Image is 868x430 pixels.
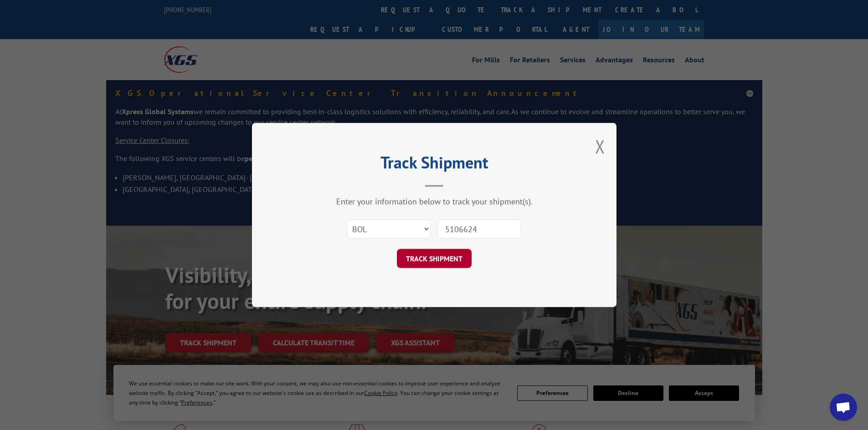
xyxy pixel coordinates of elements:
input: Number(s) [437,219,521,238]
a: Open chat [830,394,857,421]
h2: Track Shipment [298,156,571,173]
div: Enter your information below to track your shipment(s). [298,196,571,207]
button: TRACK SHIPMENT [397,249,472,268]
button: Close modal [595,134,605,158]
